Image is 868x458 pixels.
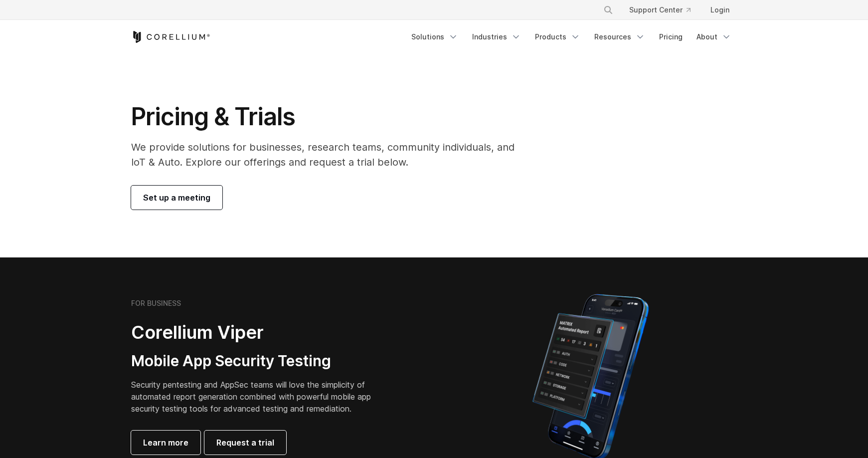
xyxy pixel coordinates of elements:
a: Login [702,1,737,19]
a: Set up a meeting [131,186,222,210]
a: Corellium Home [131,31,210,43]
h3: Mobile App Security Testing [131,352,386,371]
p: Security pentesting and AppSec teams will love the simplicity of automated report generation comb... [131,379,386,415]
h2: Corellium Viper [131,321,386,344]
span: Request a trial [216,437,274,449]
h1: Pricing & Trials [131,102,528,132]
a: About [691,28,737,46]
button: Search [599,1,617,19]
div: Navigation Menu [591,1,737,19]
a: Request a trial [204,431,286,455]
h6: FOR BUSINESS [131,299,181,308]
p: We provide solutions for businesses, research teams, community individuals, and IoT & Auto. Explo... [131,140,528,170]
div: Navigation Menu [405,28,737,46]
a: Pricing [653,28,689,46]
a: Industries [466,28,527,46]
a: Learn more [131,431,200,455]
a: Support Center [621,1,698,19]
span: Learn more [143,437,188,449]
a: Solutions [405,28,464,46]
a: Products [529,28,586,46]
span: Set up a meeting [143,192,210,204]
a: Resources [588,28,651,46]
